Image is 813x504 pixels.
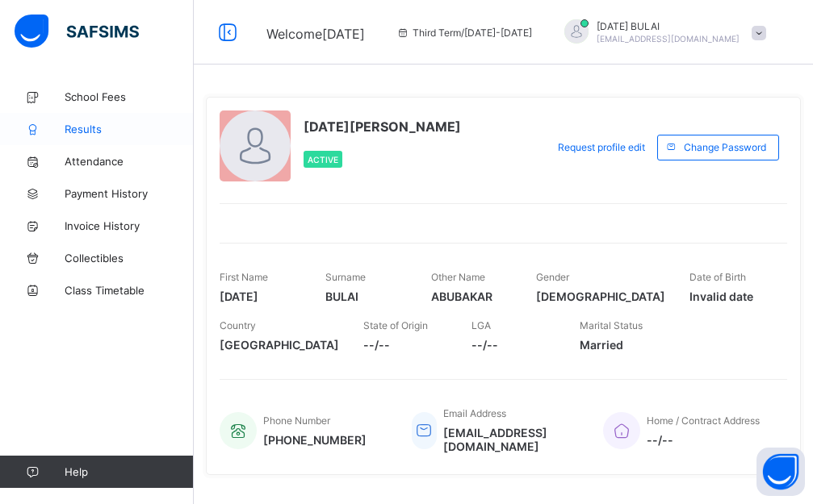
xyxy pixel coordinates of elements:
[580,319,643,331] span: Marital Status
[558,141,645,153] span: Request profile edit
[65,252,194,264] span: Collectibles
[471,338,555,352] span: --/--
[65,284,194,297] span: Class Timetable
[65,187,194,200] span: Payment History
[363,319,428,331] span: State of Origin
[220,271,268,283] span: First Name
[431,271,485,283] span: Other Name
[65,90,194,103] span: School Fees
[431,289,513,303] span: ABUBAKAR
[647,414,760,427] span: Home / Contract Address
[536,271,569,283] span: Gender
[263,414,330,427] span: Phone Number
[443,407,506,419] span: Email Address
[443,426,579,453] span: [EMAIL_ADDRESS][DOMAIN_NAME]
[220,289,301,303] span: [DATE]
[684,141,766,153] span: Change Password
[220,338,339,352] span: [GEOGRAPHIC_DATA]
[15,15,139,48] img: safsims
[363,338,447,352] span: --/--
[65,219,194,232] span: Invoice History
[597,34,740,44] span: [EMAIL_ADDRESS][DOMAIN_NAME]
[647,433,760,447] span: --/--
[263,433,367,447] span: [PHONE_NUMBER]
[471,319,491,331] span: LGA
[689,289,771,303] span: Invalid date
[325,289,407,303] span: BULAI
[325,271,366,283] span: Surname
[548,19,774,46] div: RAMADANBULAI
[65,155,194,168] span: Attendance
[756,448,805,496] button: Open asap
[597,20,740,32] span: [DATE] BULAI
[396,27,532,39] span: session/term information
[65,465,193,478] span: Help
[304,119,461,135] span: [DATE][PERSON_NAME]
[65,123,194,135] span: Results
[536,289,665,303] span: [DEMOGRAPHIC_DATA]
[689,271,746,283] span: Date of Birth
[266,26,365,42] span: Welcome [DATE]
[308,155,338,165] span: Active
[580,338,664,352] span: Married
[220,319,256,331] span: Country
